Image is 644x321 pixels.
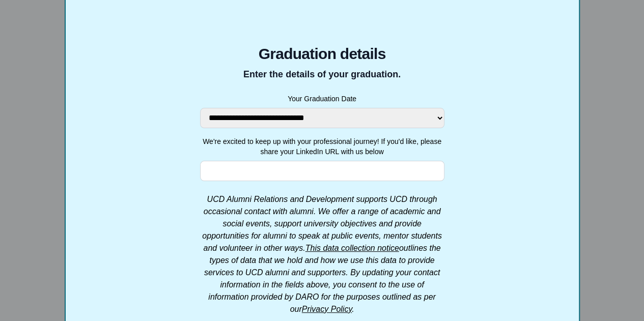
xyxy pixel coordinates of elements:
[200,67,444,81] p: Enter the details of your graduation.
[202,195,441,313] em: UCD Alumni Relations and Development supports UCD through occasional contact with alumni. We offe...
[200,94,444,104] label: Your Graduation Date
[302,305,352,313] a: Privacy Policy
[200,136,444,157] label: We're excited to keep up with your professional journey! If you'd like, please share your LinkedI...
[305,244,399,252] a: This data collection notice
[200,45,444,63] span: Graduation details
